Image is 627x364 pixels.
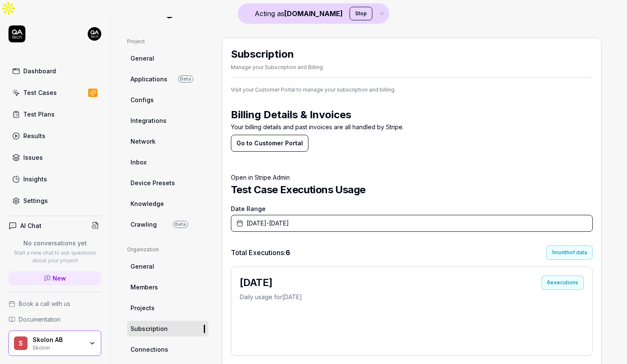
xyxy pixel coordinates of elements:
[127,50,208,66] a: General
[546,245,593,260] div: 1 of data
[23,110,55,119] div: Test Plans
[231,135,308,152] button: Go to Customer Portal
[19,299,70,308] span: Book a call with us
[231,122,593,135] p: Your billing details and past invoices are all handled by Stripe.
[127,113,208,128] a: Integrations
[33,336,83,344] div: Skolon AB
[8,171,101,187] a: Insights
[130,75,167,83] span: Applications
[19,315,61,324] span: Documentation
[130,95,154,104] span: Configs
[23,175,47,183] div: Insights
[130,54,154,63] span: General
[350,7,372,20] button: Stop
[127,258,208,274] a: General
[130,262,154,271] span: General
[8,249,101,264] p: Start a new chat to ask questions about your project
[286,248,290,257] span: 6
[130,303,155,312] span: Projects
[8,128,101,144] a: Results
[23,196,48,205] div: Settings
[541,275,584,290] div: 6 executions
[247,219,289,228] span: [DATE] - [DATE]
[231,215,593,232] button: [DATE]-[DATE]
[231,86,593,94] span: Visit your Customer Portal to manage your subscription and billing.
[178,75,193,83] span: Beta
[8,106,101,122] a: Test Plans
[130,199,164,208] span: Knowledge
[240,292,584,301] p: Daily usage for [DATE]
[231,248,286,257] span: Total Executions:
[231,204,593,213] label: Date Range
[53,274,66,283] span: New
[127,38,208,45] div: Project
[8,239,101,247] p: No conversations yet
[127,342,208,357] a: Connections
[8,271,101,285] a: New
[127,217,208,232] a: CrawlingBeta
[127,321,208,336] a: Subscription
[23,131,45,140] div: Results
[127,175,208,191] a: Device Presets
[14,336,28,350] span: S
[23,67,56,75] div: Dashboard
[23,153,43,162] div: Issues
[554,249,569,256] span: month
[130,345,168,354] span: Connections
[130,137,155,146] span: Network
[173,221,188,228] span: Beta
[231,174,290,181] a: Open in Stripe Admin
[8,315,101,324] a: Documentation
[130,158,147,167] span: Inbox
[8,84,101,101] a: Test Cases
[88,27,101,41] img: 7ccf6c19-61ad-4a6c-8811-018b02a1b829.jpg
[240,278,272,288] h2: [DATE]
[20,221,42,230] h4: AI Chat
[231,64,323,71] div: Manage your Subscription and Billing
[127,279,208,295] a: Members
[231,107,593,122] h2: Billing Details & Invoices
[127,196,208,211] a: Knowledge
[130,220,157,229] span: Crawling
[33,344,83,350] div: Skolon
[127,300,208,316] a: Projects
[8,63,101,79] a: Dashboard
[127,246,208,253] div: Organization
[130,324,168,333] span: Subscription
[8,192,101,209] a: Settings
[130,178,175,187] span: Device Presets
[8,331,101,356] button: SSkolon ABSkolon
[231,182,593,197] h2: Test Case Executions Usage
[127,133,208,149] a: Network
[127,154,208,170] a: Inbox
[130,116,166,125] span: Integrations
[8,149,101,166] a: Issues
[23,88,57,97] div: Test Cases
[130,283,158,292] span: Members
[127,71,208,87] a: ApplicationsBeta
[127,92,208,108] a: Configs
[8,299,101,308] a: Book a call with us
[231,47,323,62] h2: Subscription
